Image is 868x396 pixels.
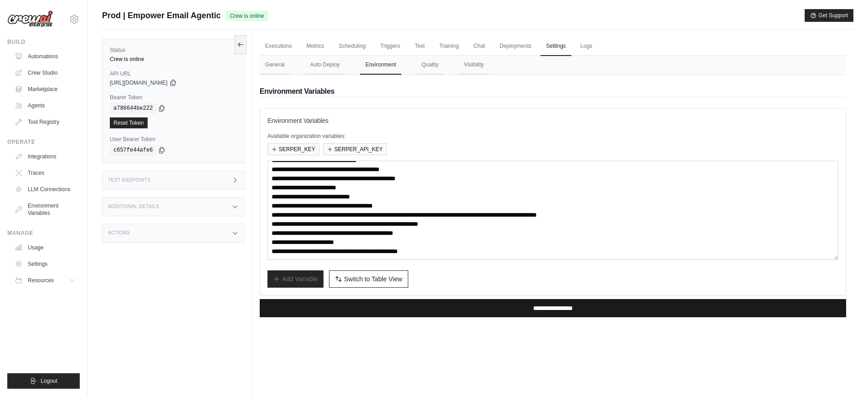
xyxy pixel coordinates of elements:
[11,182,80,197] a: LLM Connections
[344,274,402,284] span: Switch to Table View
[11,273,80,288] button: Resources
[11,49,80,64] a: Automations
[260,37,298,56] a: Executions
[102,9,221,22] span: Prod | Empower Email Agentic
[110,94,237,101] label: Bearer Token
[267,143,319,155] button: SERPER_KEY
[323,143,387,155] button: SERPER_API_KEY
[416,56,444,75] button: Quality
[7,373,80,389] button: Logout
[110,70,237,77] label: API URL
[540,37,571,56] a: Settings
[226,11,267,21] span: Crew is online
[260,56,290,75] button: General
[11,166,80,180] a: Traces
[459,56,489,75] button: Visibility
[11,257,80,271] a: Settings
[333,37,371,56] a: Scheduling
[110,103,156,114] code: a786644be222
[494,37,537,56] a: Deployments
[468,37,490,56] a: Chat
[11,98,80,113] a: Agents
[28,277,54,284] span: Resources
[110,136,237,143] label: User Bearer Token
[267,132,838,140] p: Available organization variables:
[11,198,80,220] a: Environment Variables
[110,79,168,86] span: [URL][DOMAIN_NAME]
[7,38,80,46] div: Build
[11,66,80,80] a: Crew Studio
[575,37,598,56] a: Logs
[7,10,53,28] img: Logo
[267,270,324,288] button: Add Variable
[11,149,80,164] a: Integrations
[110,56,237,63] div: Crew is online
[108,204,159,209] h3: Additional Details
[41,377,57,385] span: Logout
[11,82,80,96] a: Marketplace
[110,46,237,54] label: Status
[267,116,838,125] h3: Environment Variables
[434,37,464,56] a: Training
[409,37,430,56] a: Test
[301,37,330,56] a: Metrics
[375,37,406,56] a: Triggers
[110,117,148,128] a: Reset Token
[305,56,345,75] button: Auto Deploy
[7,138,80,146] div: Operate
[260,86,846,97] h2: Environment Variables
[329,270,408,288] button: Switch to Table View
[11,115,80,129] a: Tool Registry
[108,178,151,183] h3: Test Endpoints
[360,56,401,75] button: Environment
[260,56,846,75] nav: Tabs
[7,229,80,237] div: Manage
[11,240,80,255] a: Usage
[108,230,130,236] h3: Actions
[110,145,156,156] code: c657fe44afe6
[805,9,853,22] button: Get Support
